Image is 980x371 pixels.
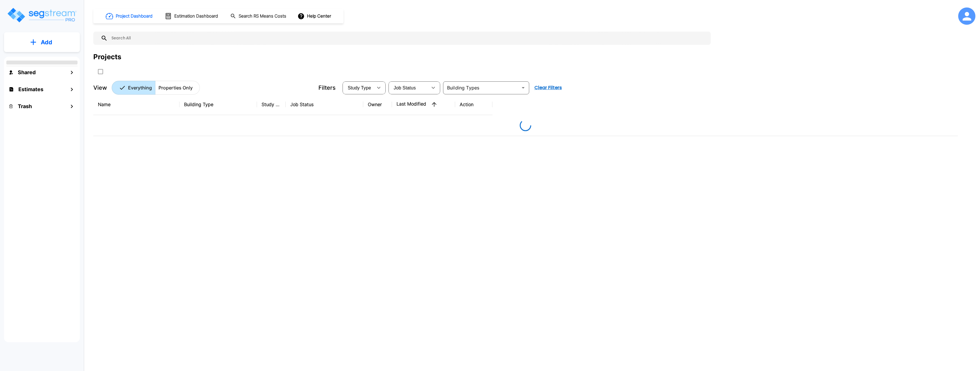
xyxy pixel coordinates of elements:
button: Project Dashboard [103,10,156,22]
p: Everything [128,84,152,91]
button: Help Center [296,11,333,22]
div: Platform [112,81,200,95]
button: Search RS Means Costs [228,11,289,22]
th: Study Type [257,94,286,115]
th: Action [455,94,492,115]
h1: Estimation Dashboard [174,13,218,20]
input: Search All [108,32,708,45]
th: Owner [363,94,392,115]
span: Job Status [394,85,416,90]
button: Estimation Dashboard [163,10,221,22]
button: Add [4,34,80,51]
h1: Trash [18,102,32,110]
div: Projects [93,52,121,62]
button: SelectAll [95,66,106,77]
span: Study Type [348,85,371,90]
button: Open [519,84,527,92]
th: Building Type [179,94,257,115]
h1: Project Dashboard [116,13,152,20]
img: Logo [7,7,77,23]
p: Add [41,38,52,47]
p: View [93,83,107,92]
div: Select [344,80,373,96]
th: Last Modified [392,94,455,115]
button: Everything [112,81,155,95]
h1: Shared [18,68,36,76]
button: Properties Only [155,81,200,95]
h1: Search RS Means Costs [239,13,286,20]
th: Job Status [286,94,363,115]
div: Select [390,80,428,96]
input: Building Types [445,84,518,92]
p: Filters [318,83,336,92]
button: Clear Filters [532,82,564,93]
p: Properties Only [158,84,193,91]
h1: Estimates [18,85,43,93]
th: Name [93,94,179,115]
